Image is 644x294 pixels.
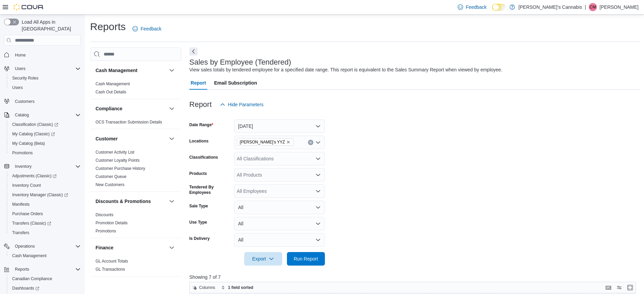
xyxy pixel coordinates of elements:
[9,210,46,218] a: Purchase Orders
[189,47,198,55] button: Next
[189,236,210,241] label: Is Delivery
[15,99,35,104] span: Customers
[15,267,29,272] span: Reports
[189,100,212,109] h3: Report
[9,84,25,92] a: Users
[12,111,32,119] button: Catalog
[12,85,23,90] span: Users
[600,3,639,11] p: [PERSON_NAME]
[96,150,134,155] span: Customer Activity List
[12,265,32,273] button: Reports
[12,65,81,73] span: Users
[90,80,181,99] div: Cash Management
[189,122,213,128] label: Date Range
[12,183,41,188] span: Inventory Count
[7,200,83,209] button: Manifests
[96,89,126,95] span: Cash Out Details
[7,181,83,190] button: Inventory Count
[96,258,128,264] span: GL Account Totals
[7,251,83,261] button: Cash Management
[12,286,39,291] span: Dashboards
[14,4,44,10] img: Cova
[9,252,49,260] a: Cash Management
[189,66,502,73] div: View sales totals by tendered employee for a specified date range. This report is equivalent to t...
[96,229,116,233] a: Promotions
[9,120,61,129] a: Classification (Classic)
[12,150,33,156] span: Promotions
[189,155,218,160] label: Classifications
[96,150,134,155] a: Customer Activity List
[9,210,81,218] span: Purchase Orders
[12,65,28,73] button: Users
[9,139,81,148] span: My Catalog (Beta)
[12,50,81,59] span: Home
[141,25,161,32] span: Feedback
[96,158,140,163] span: Customer Loyalty Points
[7,83,83,92] button: Users
[9,219,54,227] a: Transfers (Classic)
[7,190,83,200] a: Inventory Manager (Classic)
[9,229,32,237] a: Transfers
[12,242,81,250] span: Operations
[9,200,32,208] a: Manifests
[15,112,29,118] span: Catalog
[96,135,166,142] button: Customer
[189,138,209,144] label: Locations
[96,82,130,86] a: Cash Management
[15,52,26,58] span: Home
[7,148,83,158] button: Promotions
[1,110,83,120] button: Catalog
[7,219,83,228] a: Transfers (Classic)
[90,148,181,191] div: Customer
[315,156,321,161] button: Open list of options
[96,228,116,234] span: Promotions
[9,229,81,237] span: Transfers
[9,130,58,138] a: My Catalog (Classic)
[9,181,81,189] span: Inventory Count
[96,267,125,272] span: GL Transactions
[234,119,325,133] button: [DATE]
[492,4,506,11] input: Dark Mode
[12,97,37,106] a: Customers
[189,274,641,280] p: Showing 7 of 7
[234,217,325,230] button: All
[96,81,130,87] span: Cash Management
[308,140,313,145] button: Clear input
[9,191,81,199] span: Inventory Manager (Classic)
[315,172,321,178] button: Open list of options
[9,74,81,82] span: Security Roles
[9,120,81,129] span: Classification (Classic)
[12,265,81,273] span: Reports
[240,139,285,145] span: [PERSON_NAME]'s YYZ
[615,284,623,292] button: Display options
[96,212,113,218] span: Discounts
[90,211,181,238] div: Discounts & Promotions
[96,158,140,163] a: Customer Loyalty Points
[15,164,32,169] span: Inventory
[168,105,176,113] button: Compliance
[189,58,291,66] h3: Sales by Employee (Tendered)
[12,173,57,179] span: Adjustments (Classic)
[12,242,38,250] button: Operations
[96,221,128,225] a: Promotion Details
[96,182,124,187] a: New Customers
[585,3,586,11] p: |
[12,202,29,207] span: Manifests
[96,220,128,226] span: Promotion Details
[189,184,231,195] label: Tendered By Employees
[7,171,83,181] a: Adjustments (Classic)
[7,73,83,83] button: Security Roles
[96,119,162,125] span: OCS Transaction Submission Details
[96,105,166,112] button: Compliance
[7,129,83,139] a: My Catalog (Classic)
[15,244,35,249] span: Operations
[9,139,48,148] a: My Catalog (Beta)
[191,76,206,90] span: Report
[12,253,46,258] span: Cash Management
[9,74,41,82] a: Security Roles
[626,284,634,292] button: Enter fullscreen
[315,188,321,194] button: Open list of options
[9,219,81,227] span: Transfers (Classic)
[189,220,207,225] label: Use Type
